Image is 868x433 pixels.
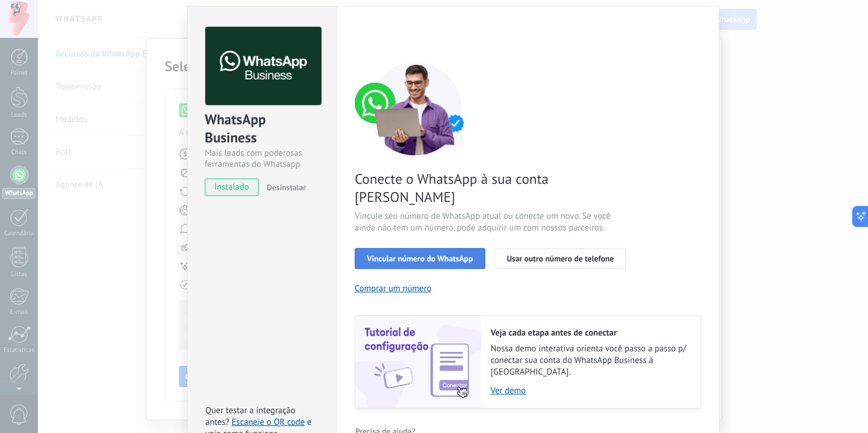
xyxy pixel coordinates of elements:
button: Usar outro número de telefone [495,248,626,269]
a: Escaneie o QR code [232,417,304,428]
div: Mais leads com poderosas ferramentas do Whatsapp [205,148,320,170]
div: WhatsApp Business [205,110,320,148]
span: Conecte o WhatsApp à sua conta [PERSON_NAME] [355,170,632,206]
h2: Veja cada etapa antes de conectar [491,327,689,338]
span: Usar outro número de telefone [507,254,614,263]
span: Desinstalar [267,182,306,193]
span: Nossa demo interativa orienta você passo a passo p/ conectar sua conta do WhatsApp Business à [GE... [491,343,689,378]
button: Vincular número do WhatsApp [355,248,485,269]
img: logo_main.png [205,27,321,106]
button: Desinstalar [262,179,306,196]
span: Vincular número do WhatsApp [367,254,473,263]
span: Quer testar a integração antes? [205,405,295,428]
span: Vincule seu número de WhatsApp atual ou conecte um novo. Se você ainda não tem um número, pode ad... [355,211,632,234]
button: Comprar um número [355,283,432,294]
span: instalado [205,179,258,196]
a: Ver demo [491,385,689,396]
img: connect number [355,62,477,155]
